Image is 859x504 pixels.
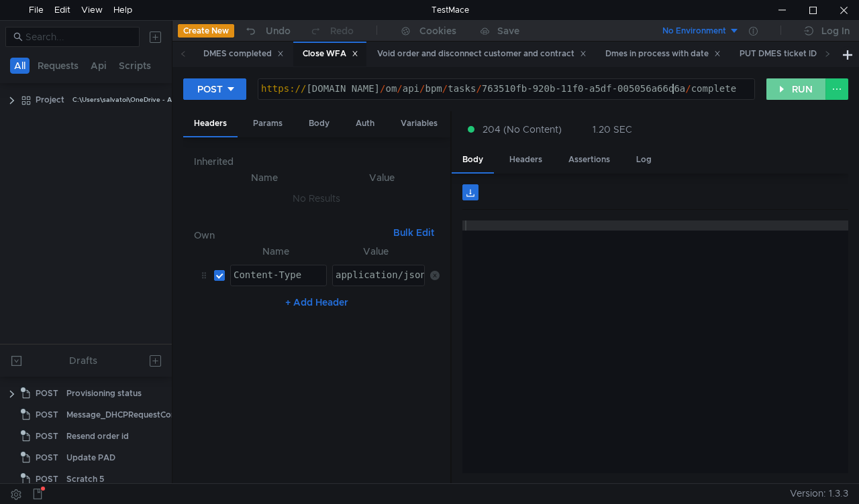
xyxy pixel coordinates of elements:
button: Redo [300,21,363,41]
span: POST [36,426,58,446]
button: Scripts [115,58,155,74]
button: No Environment [646,20,740,42]
button: + Add Header [280,294,354,310]
span: POST [36,383,58,403]
div: Update PAD [66,448,115,468]
th: Value [324,170,440,186]
div: No Environment [662,25,726,38]
div: Log [625,147,662,172]
div: Headers [499,147,553,172]
button: Requests [34,58,83,74]
div: Project [36,90,64,110]
span: POST [36,448,58,468]
div: Save [497,26,519,36]
div: Scratch 5 [66,469,104,489]
div: Body [452,147,494,174]
div: Params [242,111,293,136]
button: Create New [178,24,234,38]
div: Auth [345,111,385,136]
div: Resend order id [66,426,129,446]
div: C:\Users\salvatoi\OneDrive - AMDOCS\Backup Folders\Documents\testmace\Project [72,90,344,110]
div: Log In [821,23,850,39]
button: All [10,58,30,74]
div: Undo [266,23,291,39]
div: Redo [330,23,354,39]
div: Variables [390,111,448,136]
span: 204 (No Content) [483,122,562,137]
div: Cookies [419,23,456,39]
div: Assertions [558,147,621,172]
div: POST [197,82,223,97]
div: 1.20 SEC [593,123,632,135]
div: Close WFA [303,47,358,61]
div: Headers [183,111,238,137]
div: Provisioning status [66,383,142,403]
th: Name [205,170,324,186]
button: Api [87,58,111,74]
span: POST [36,405,58,425]
button: Bulk Edit [388,225,440,241]
div: DMES completed [203,47,284,61]
button: RUN [766,78,826,100]
div: Body [298,111,340,136]
div: Message_DHCPRequestCompleted [66,405,204,425]
th: Value [327,243,425,259]
button: Undo [234,21,300,41]
nz-embed-empty: No Results [293,192,340,204]
span: POST [36,469,58,489]
h6: Inherited [194,153,440,170]
h6: Own [194,227,388,243]
div: Void order and disconnect customer and contract [377,47,587,61]
span: Version: 1.3.3 [790,484,848,503]
div: Dmes in process with date [605,47,721,61]
div: Drafts [69,353,97,369]
button: POST [183,78,246,100]
div: PUT DMES ticket ID [740,47,829,61]
input: Search... [26,29,132,44]
th: Name [225,243,327,259]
